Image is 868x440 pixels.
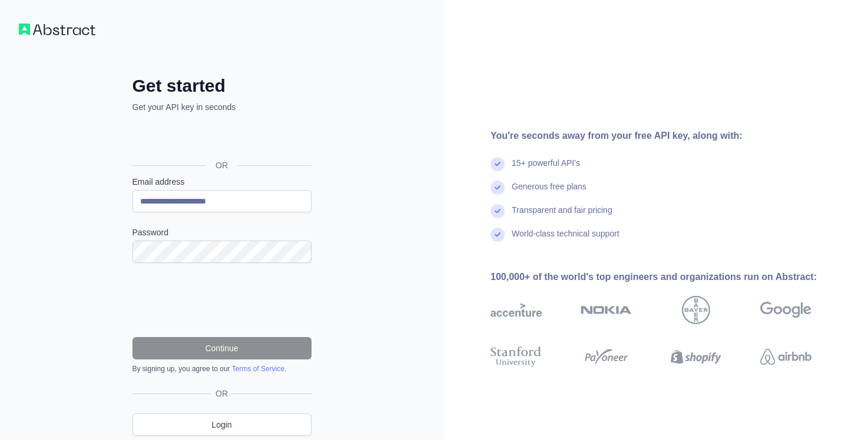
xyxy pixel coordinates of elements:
span: OR [206,159,237,171]
img: payoneer [581,344,632,369]
img: Workflow [19,24,95,35]
label: Password [132,226,312,238]
img: stanford university [491,344,542,369]
img: accenture [491,296,542,324]
img: airbnb [760,344,811,369]
div: Transparent and fair pricing [512,204,612,228]
div: You're seconds away from your free API key, along with: [491,129,849,143]
h2: Get started [132,75,312,96]
p: Get your API key in seconds [132,101,312,113]
span: OR [211,388,233,399]
img: check mark [491,228,505,242]
div: Generous free plans [512,181,587,204]
div: By signing up, you agree to our . [132,364,312,374]
img: google [760,296,811,324]
div: World-class technical support [512,228,619,251]
img: bayer [682,296,710,324]
img: check mark [491,181,505,195]
a: Terms of Service [232,365,284,373]
div: Sign in with Google. Opens in new tab [132,126,309,152]
a: Login [132,414,312,436]
iframe: Sign in with Google Button [127,126,315,152]
button: Continue [132,337,312,359]
img: shopify [671,344,722,369]
img: check mark [491,157,505,171]
div: 100,000+ of the world's top engineers and organizations run on Abstract: [491,270,849,284]
iframe: reCAPTCHA [132,277,312,323]
div: 15+ powerful API's [512,157,580,181]
img: check mark [491,204,505,218]
img: nokia [581,296,632,324]
label: Email address [132,176,312,188]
